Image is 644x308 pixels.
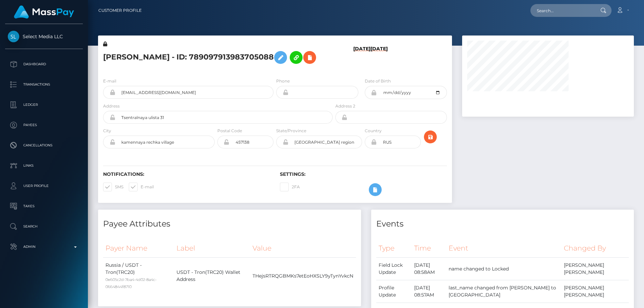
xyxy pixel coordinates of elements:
p: Transactions [8,79,80,90]
th: Type [376,239,412,258]
a: Search [5,218,83,235]
label: Address [103,103,120,109]
h6: [DATE] [353,46,371,70]
label: Postal Code [217,128,242,134]
td: name changed to Locked [446,258,561,280]
small: 0e605c2d-7ba4-4d02-8a4c-0664844f8710 [105,277,157,289]
label: Phone [276,78,290,84]
td: [DATE] 08:58AM [412,258,446,280]
p: Cancellations [8,140,80,150]
td: [PERSON_NAME] [PERSON_NAME] [562,258,629,280]
th: Event [446,239,561,258]
label: E-mail [103,78,116,84]
a: Customer Profile [98,3,142,18]
label: E-mail [129,183,154,191]
label: 2FA [280,183,300,191]
label: City [103,128,111,134]
span: Select Media LLC [5,33,83,40]
label: Address 2 [335,103,355,109]
td: USDT - Tron(TRC20) Wallet Address [174,258,251,294]
a: Transactions [5,76,83,93]
td: THejsRTRQGBMKs7etEoHXSLY9yTynYvkcN [250,258,356,294]
label: State/Province [276,128,306,134]
p: Admin [8,242,80,252]
a: Admin [5,238,83,255]
a: Payees [5,117,83,134]
p: Links [8,161,80,171]
input: Search... [530,4,594,17]
td: Russia / USDT - Tron(TRC20) [103,258,174,294]
a: Links [5,157,83,174]
th: Payer Name [103,239,174,258]
h4: Events [376,218,629,230]
th: Label [174,239,251,258]
label: Date of Birth [365,78,391,84]
a: Cancellations [5,137,83,154]
p: Taxes [8,201,80,211]
td: Field Lock Update [376,258,412,280]
h6: Notifications: [103,171,270,177]
th: Time [412,239,446,258]
a: Dashboard [5,56,83,73]
a: User Profile [5,177,83,194]
h5: [PERSON_NAME] - ID: 789097913983705088 [103,48,329,67]
h6: Settings: [280,171,447,177]
label: Country [365,128,382,134]
a: Taxes [5,198,83,215]
td: [DATE] 08:57AM [412,280,446,303]
th: Value [250,239,356,258]
p: User Profile [8,181,80,191]
img: Select Media LLC [8,31,19,42]
p: Search [8,221,80,232]
h6: [DATE] [371,46,388,70]
label: SMS [103,183,123,191]
img: MassPay Logo [14,5,74,19]
td: last_name changed from [PERSON_NAME] to [GEOGRAPHIC_DATA] [446,280,561,303]
p: Payees [8,120,80,130]
p: Ledger [8,100,80,110]
td: Profile Update [376,280,412,303]
th: Changed By [562,239,629,258]
a: Ledger [5,96,83,113]
td: [PERSON_NAME] [PERSON_NAME] [562,280,629,303]
p: Dashboard [8,59,80,69]
h4: Payee Attributes [103,218,356,230]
